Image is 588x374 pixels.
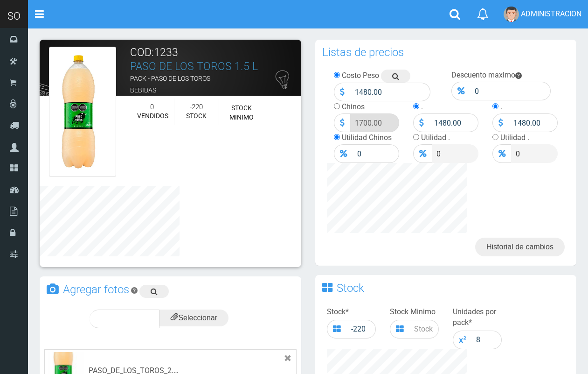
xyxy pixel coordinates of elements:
font: VENDIDOS [137,112,168,120]
input: 1 [471,331,502,349]
input: Stock total... [346,320,376,339]
input: Precio . [511,144,558,163]
label: Stock Minimo [390,307,436,318]
input: Stock minimo... [409,320,439,339]
font: STOCK [186,112,207,120]
span: ADMINISTRACION [521,9,581,18]
img: User Image [504,7,519,22]
a: PASO DE LOS TOROS 1.5 L [130,60,258,73]
h3: Stock [337,282,364,294]
input: Precio Venta... [353,144,399,163]
h3: Agregar fotos [63,284,129,295]
font: -220 [190,103,203,111]
input: Precio . [432,144,478,163]
font: 0 [150,103,154,111]
a: Buscar precio en google [381,70,410,83]
font: BEBIDAS [130,86,156,94]
label: Utilidad Chinos [342,133,392,142]
input: Precio . [429,113,478,132]
label: Costo Peso [342,71,379,80]
label: Stock [327,307,349,318]
h3: Listas de precios [322,47,404,58]
label: . [421,102,423,111]
label: Unidades por pack [453,307,502,328]
input: Precio Venta... [350,113,399,132]
input: Descuento Maximo [470,82,551,100]
span: Seleccionar [171,314,217,322]
input: Precio . [509,113,558,132]
label: Utilidad . [500,133,529,142]
label: . [500,102,502,111]
a: Buscar imagen en google [139,285,169,298]
label: Utilidad . [421,133,450,142]
img: PASO_DE_LOS_TOROS_2.25_L_.jpg [49,47,116,177]
font: STOCK MINIMO [229,104,254,121]
font: PACK - PASO DE LOS TOROS [130,75,210,82]
input: Precio Costo... [350,83,430,101]
label: Descuento maximo [451,71,515,79]
font: COD:1233 [130,46,178,59]
a: Historial de cambios [475,238,565,256]
label: Chinos [342,102,365,111]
